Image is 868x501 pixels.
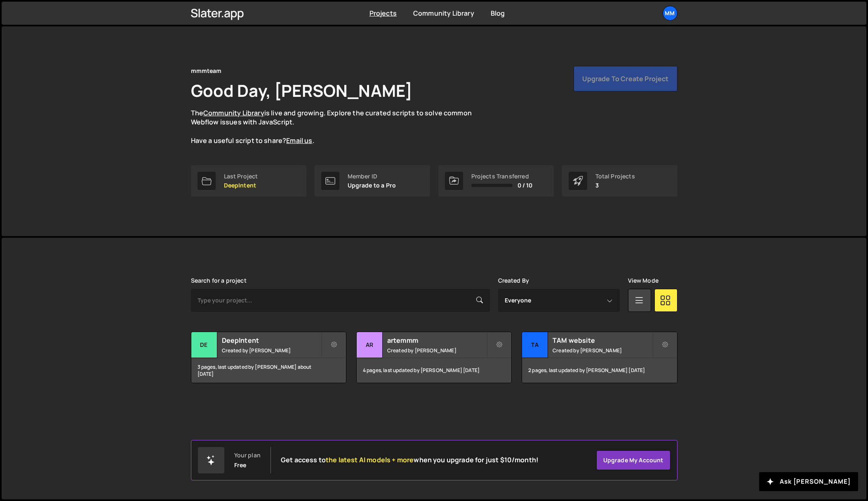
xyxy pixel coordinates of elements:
label: Created By [498,277,529,284]
p: 3 [595,182,635,189]
div: Last Project [224,173,258,180]
a: TA TAM website Created by [PERSON_NAME] 2 pages, last updated by [PERSON_NAME] [DATE] [522,332,677,383]
div: Total Projects [595,173,635,180]
small: Created by [PERSON_NAME] [553,347,652,354]
div: 2 pages, last updated by [PERSON_NAME] [DATE] [522,358,677,383]
input: Type your project... [191,289,490,312]
a: Email us [286,136,312,145]
small: Created by [PERSON_NAME] [222,347,321,354]
a: ar artemmm Created by [PERSON_NAME] 4 pages, last updated by [PERSON_NAME] [DATE] [356,332,512,383]
div: Member ID [348,173,396,180]
div: ar [357,332,383,358]
div: TA [522,332,548,358]
h2: TAM website [553,336,652,345]
span: the latest AI models + more [326,455,414,464]
div: Projects Transferred [471,173,533,180]
a: Community Library [413,9,474,18]
a: Projects [369,9,397,18]
a: Community Library [203,108,264,117]
h2: artemmm [387,336,487,345]
div: De [191,332,217,358]
span: 0 / 10 [518,182,533,189]
div: 3 pages, last updated by [PERSON_NAME] about [DATE] [191,358,346,383]
button: Ask [PERSON_NAME] [759,472,858,491]
a: De DeepIntent Created by [PERSON_NAME] 3 pages, last updated by [PERSON_NAME] about [DATE] [191,332,346,383]
h1: Good Day, [PERSON_NAME] [191,79,413,102]
p: DeepIntent [224,182,258,189]
a: Upgrade my account [596,450,670,470]
p: The is live and growing. Explore the curated scripts to solve common Webflow issues with JavaScri... [191,108,488,145]
a: mm [663,6,677,21]
div: Your plan [234,452,261,459]
p: Upgrade to a Pro [348,182,396,189]
small: Created by [PERSON_NAME] [387,347,487,354]
h2: DeepIntent [222,336,321,345]
label: View Mode [628,277,659,284]
div: mmmteam [191,66,222,76]
a: Blog [491,9,505,18]
div: Free [234,462,247,468]
a: Last Project DeepIntent [191,165,306,197]
label: Search for a project [191,277,247,284]
div: 4 pages, last updated by [PERSON_NAME] [DATE] [357,358,511,383]
h2: Get access to when you upgrade for just $10/month! [281,456,539,464]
